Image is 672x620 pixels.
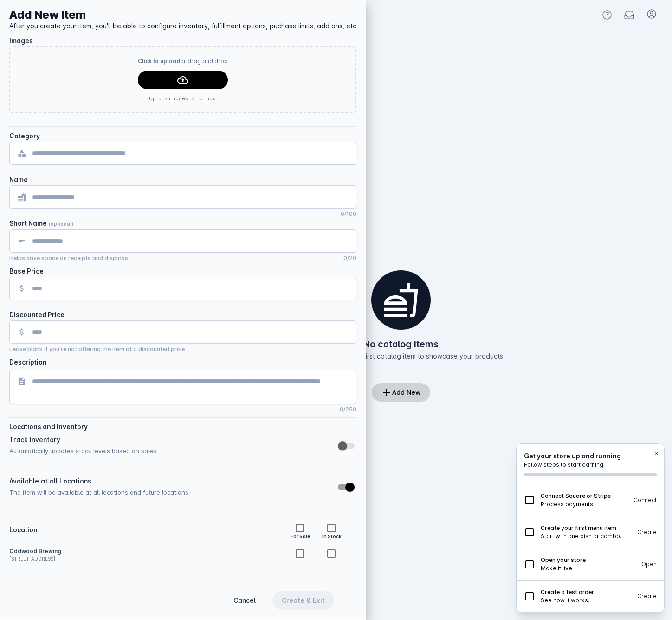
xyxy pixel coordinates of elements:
[9,445,330,457] div: Automatically updates stock levels based on sales.
[9,421,88,432] div: Locations and Inventory
[9,20,356,32] div: After you create your item, you'll be able to configure inventory, fulfillment options, puchase l...
[9,266,44,277] div: Base Price
[138,58,180,65] span: Click to upload
[9,253,128,262] mat-hint: Helps save space on receipts and displays
[9,517,283,543] th: Location
[49,221,73,227] span: (optional)
[9,131,40,142] div: Category
[9,344,185,353] mat-hint: Leave blank if you're not offering the item at a discounted price
[233,597,256,604] span: Cancel
[224,591,265,610] button: Cancel
[9,9,356,20] div: Add New Item
[9,218,73,229] div: Short Name
[9,174,28,185] div: Name
[9,357,47,368] div: Description
[138,71,228,89] button: continue
[9,434,330,445] div: Track Inventory
[9,546,61,557] div: Oddwood Brewing
[343,253,356,262] mat-hint: 0/20
[9,476,330,487] div: Available at all Locations
[138,93,228,104] small: Up to 5 images. 5mb max.
[341,209,356,218] mat-hint: 0/100
[9,487,330,498] div: The item will be available at all locations and future locations
[340,404,356,413] mat-hint: 0/250
[138,56,228,67] p: or drag and drop
[9,553,61,564] div: [STREET_ADDRESS]
[9,309,65,320] div: Discounted Price
[9,35,33,46] div: Images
